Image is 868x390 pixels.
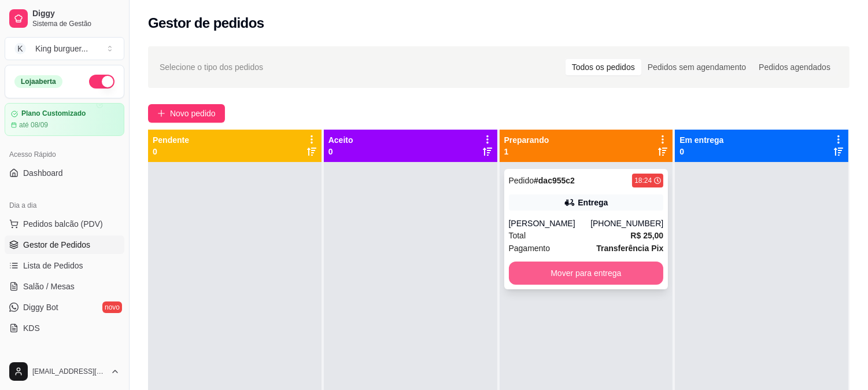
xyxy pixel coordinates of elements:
span: Salão / Mesas [23,281,75,292]
span: Pedidos balcão (PDV) [23,218,103,230]
h2: Gestor de pedidos [148,14,264,32]
p: 0 [328,146,353,157]
strong: # dac955c2 [534,176,575,185]
span: plus [157,109,165,117]
a: KDS [5,319,124,337]
div: Pedidos agendados [752,59,837,75]
span: Pedido [509,176,534,185]
a: Plano Customizadoaté 08/09 [5,103,124,136]
div: [PHONE_NUMBER] [590,218,663,229]
div: Entrega [578,197,608,208]
div: Todos os pedidos [566,59,641,75]
article: até 08/09 [19,120,48,130]
span: Total [509,229,526,242]
a: DiggySistema de Gestão [5,5,124,32]
p: 1 [504,146,549,157]
div: Pedidos sem agendamento [641,59,752,75]
span: Lista de Pedidos [23,260,83,271]
button: Mover para entrega [509,262,664,285]
span: Novo pedido [170,107,216,120]
p: Aceito [328,134,353,146]
span: Gestor de Pedidos [23,239,90,251]
div: Acesso Rápido [5,145,124,164]
button: [EMAIL_ADDRESS][DOMAIN_NAME] [5,358,124,385]
a: Gestor de Pedidos [5,236,124,254]
span: Pagamento [509,242,551,255]
span: Dashboard [23,167,63,179]
strong: R$ 25,00 [630,231,663,240]
p: Em entrega [679,134,723,146]
div: Loja aberta [14,75,62,88]
span: [EMAIL_ADDRESS][DOMAIN_NAME] [32,367,106,376]
p: 0 [679,146,723,157]
a: Diggy Botnovo [5,298,124,317]
div: King burguer ... [35,43,88,54]
button: Novo pedido [148,104,225,123]
div: [PERSON_NAME] [509,218,591,229]
a: Lista de Pedidos [5,256,124,275]
p: Preparando [504,134,549,146]
button: Select a team [5,37,124,60]
div: 18:24 [634,176,652,185]
article: Plano Customizado [21,109,86,118]
span: KDS [23,322,40,334]
p: 0 [153,146,189,157]
div: Catálogo [5,351,124,370]
button: Alterar Status [89,75,114,89]
p: Pendente [153,134,189,146]
span: Diggy Bot [23,301,58,313]
span: Diggy [32,9,120,19]
a: Salão / Mesas [5,277,124,296]
button: Pedidos balcão (PDV) [5,215,124,233]
span: Selecione o tipo dos pedidos [160,61,263,73]
strong: Transferência Pix [596,244,663,253]
span: Sistema de Gestão [32,19,120,28]
span: K [14,43,26,54]
a: Dashboard [5,164,124,182]
div: Dia a dia [5,196,124,215]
